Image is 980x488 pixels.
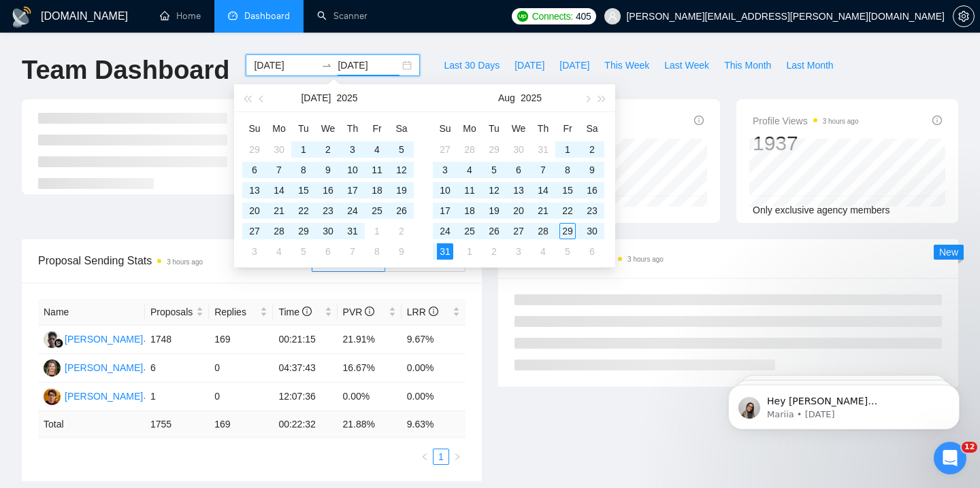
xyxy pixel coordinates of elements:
div: 1 [369,223,385,239]
td: 2025-07-10 [340,160,365,180]
li: Next Page [449,449,465,465]
h1: Team Dashboard [22,54,229,86]
div: 7 [271,162,287,178]
span: Replies [214,304,257,319]
div: 22 [295,203,312,219]
td: 2025-07-31 [531,139,555,160]
td: 1755 [145,411,209,438]
button: Aug [498,84,515,111]
div: 2 [486,243,502,260]
th: Th [531,118,555,139]
div: 21 [271,203,287,219]
div: 29 [559,223,576,239]
div: 15 [559,182,576,198]
span: Proposals [150,304,193,319]
div: 24 [437,223,453,239]
td: 2025-08-24 [433,221,457,241]
div: 24 [344,203,361,219]
iframe: Intercom live chat [934,442,966,474]
td: 2025-08-02 [580,139,604,160]
td: 2025-07-19 [389,180,414,201]
td: 2025-08-13 [506,180,531,201]
a: homeHome [160,10,201,22]
td: 9.67% [402,326,465,354]
span: This Week [604,58,649,73]
span: 405 [576,9,591,24]
td: 2025-07-30 [506,139,531,160]
img: IM [44,360,61,377]
div: 28 [535,223,551,239]
td: 9.63 % [402,411,465,438]
a: searchScanner [317,10,367,22]
div: 30 [584,223,600,239]
div: 30 [271,141,287,158]
td: 2025-07-05 [389,139,414,160]
td: 2025-07-14 [267,180,291,201]
div: 7 [535,162,551,178]
div: 7 [344,243,361,260]
div: [PERSON_NAME] [65,360,143,375]
td: 2025-08-01 [365,221,389,241]
td: 2025-07-20 [242,201,267,221]
td: 16.67% [338,354,402,383]
td: 2025-08-21 [531,201,555,221]
div: 8 [559,162,576,178]
td: 0 [209,383,273,411]
button: Last 30 Days [436,54,507,76]
img: logo [11,6,33,28]
td: 2025-07-02 [316,139,340,160]
th: Mo [267,118,291,139]
td: 2025-08-11 [457,180,482,201]
span: dashboard [228,11,238,20]
td: 2025-08-31 [433,241,457,262]
td: 2025-07-28 [267,221,291,241]
div: 17 [437,203,453,219]
th: We [506,118,531,139]
td: 00:21:15 [273,326,337,354]
div: 30 [510,141,527,158]
td: 2025-08-05 [482,160,506,180]
button: [DATE] [552,54,597,76]
span: Time [278,307,311,317]
span: [DATE] [559,58,589,73]
a: AK[PERSON_NAME] [44,333,143,344]
td: 2025-08-15 [555,180,580,201]
td: 2025-08-10 [433,180,457,201]
td: 2025-07-22 [291,201,316,221]
div: 1 [295,141,312,158]
span: [DATE] [514,58,544,73]
img: upwork-logo.png [517,11,528,22]
td: 2025-08-19 [482,201,506,221]
td: 21.91% [338,326,402,354]
div: 31 [344,223,361,239]
td: 2025-07-27 [242,221,267,241]
span: PVR [343,307,375,317]
a: 1 [434,449,448,464]
span: left [421,453,429,461]
div: 25 [461,223,478,239]
button: This Week [597,54,657,76]
div: 3 [510,243,527,260]
td: 2025-08-04 [457,160,482,180]
div: 26 [486,223,502,239]
td: 2025-07-08 [291,160,316,180]
div: 14 [271,182,287,198]
time: 3 hours ago [823,118,859,125]
div: 11 [461,182,478,198]
td: 2025-09-06 [580,241,604,262]
td: 2025-07-12 [389,160,414,180]
td: 2025-07-16 [316,180,340,201]
span: Last Month [786,58,833,73]
td: 2025-08-25 [457,221,482,241]
div: 18 [461,203,478,219]
td: 2025-08-29 [555,221,580,241]
td: 169 [209,411,273,438]
td: 2025-07-18 [365,180,389,201]
span: Only exclusive agency members [753,205,890,215]
div: 4 [271,243,287,260]
th: We [316,118,340,139]
td: 00:22:32 [273,411,337,438]
td: 2025-07-11 [365,160,389,180]
div: 1 [559,141,576,158]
